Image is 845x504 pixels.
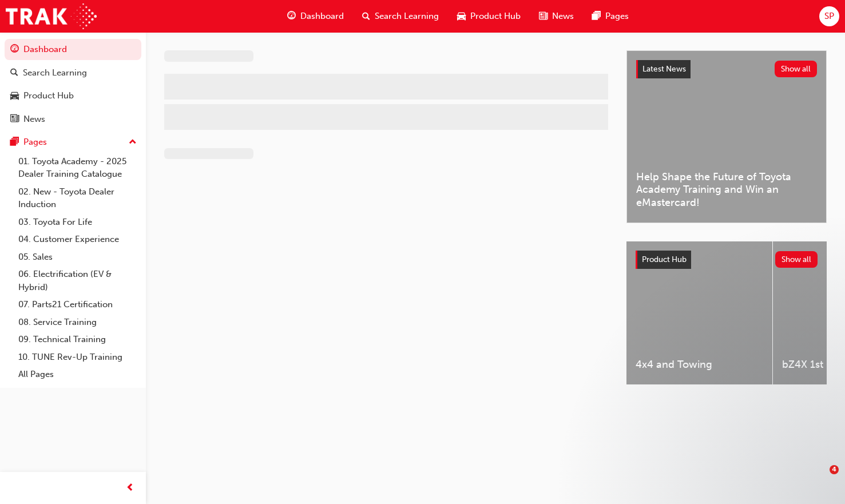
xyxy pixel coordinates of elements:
[14,366,141,383] a: All Pages
[592,9,601,23] span: pages-icon
[530,5,583,28] a: news-iconNews
[129,135,137,150] span: up-icon
[10,91,19,101] span: car-icon
[23,66,87,80] div: Search Learning
[5,62,141,84] a: Search Learning
[10,68,18,78] span: search-icon
[5,132,141,153] button: Pages
[23,89,74,102] div: Product Hub
[605,10,629,23] span: Pages
[5,109,141,130] a: News
[14,248,141,266] a: 05. Sales
[362,9,370,23] span: search-icon
[14,231,141,248] a: 04. Customer Experience
[14,331,141,348] a: 09. Technical Training
[642,64,686,74] span: Latest News
[636,170,817,209] span: Help Shape the Future of Toyota Academy Training and Win an eMastercard!
[14,153,141,183] a: 01. Toyota Academy - 2025 Dealer Training Catalogue
[14,213,141,231] a: 03. Toyota For Life
[806,465,834,493] iframe: Intercom live chat
[642,255,687,264] span: Product Hub
[775,251,818,268] button: Show all
[552,10,574,23] span: News
[636,60,817,78] a: Latest NewsShow all
[300,10,344,23] span: Dashboard
[775,61,818,77] button: Show all
[375,10,439,23] span: Search Learning
[278,5,353,28] a: guage-iconDashboard
[5,85,141,106] a: Product Hub
[470,10,521,23] span: Product Hub
[6,3,97,29] img: Trak
[5,37,141,132] button: DashboardSearch LearningProduct HubNews
[830,465,839,474] span: 4
[626,50,827,223] a: Latest NewsShow allHelp Shape the Future of Toyota Academy Training and Win an eMastercard!
[636,358,763,371] span: 4x4 and Towing
[457,9,466,23] span: car-icon
[583,5,638,28] a: pages-iconPages
[5,39,141,60] a: Dashboard
[353,5,448,28] a: search-iconSearch Learning
[10,114,19,125] span: news-icon
[14,265,141,296] a: 06. Electrification (EV & Hybrid)
[10,137,19,148] span: pages-icon
[539,9,548,23] span: news-icon
[14,183,141,213] a: 02. New - Toyota Dealer Induction
[819,6,839,26] button: SP
[824,10,834,23] span: SP
[23,136,47,149] div: Pages
[448,5,530,28] a: car-iconProduct Hub
[23,113,45,126] div: News
[14,348,141,366] a: 10. TUNE Rev-Up Training
[636,251,818,269] a: Product HubShow all
[626,241,772,384] a: 4x4 and Towing
[14,313,141,331] a: 08. Service Training
[287,9,296,23] span: guage-icon
[10,45,19,55] span: guage-icon
[14,296,141,313] a: 07. Parts21 Certification
[126,481,134,495] span: prev-icon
